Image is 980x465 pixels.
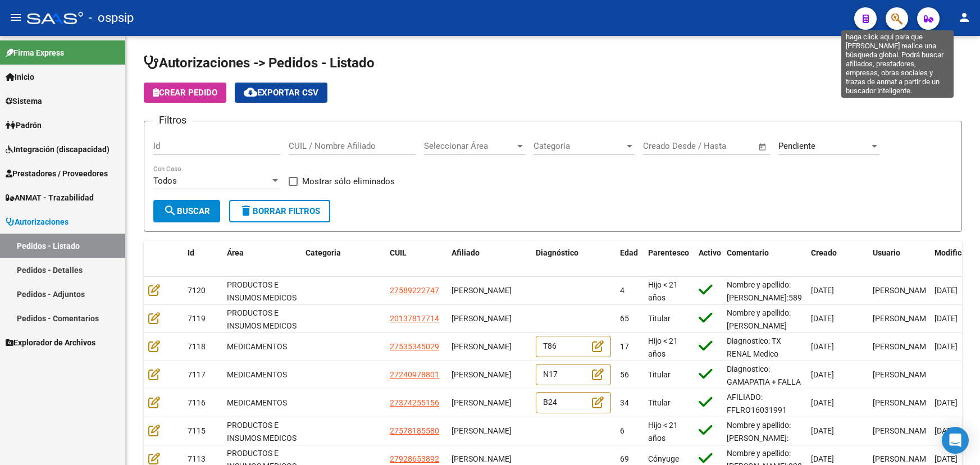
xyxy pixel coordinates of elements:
span: Autorizaciones [6,216,69,228]
span: 17 [620,342,629,351]
span: 7116 [188,398,206,407]
span: Buscar [163,206,210,216]
div: Open Intercom Messenger [942,427,969,454]
span: [PERSON_NAME] [873,286,933,295]
span: [PERSON_NAME] [873,398,933,407]
span: Autorizaciones -> Pedidos - Listado [144,55,375,71]
datatable-header-cell: Afiliado [447,241,531,278]
span: [PERSON_NAME] [452,370,512,379]
span: [PERSON_NAME] [873,426,933,435]
span: Activo [699,248,721,257]
span: [DATE] [811,426,834,435]
span: [DATE] [811,454,834,463]
span: Crear Pedido [153,88,217,98]
span: Afiliado [452,248,480,257]
span: PRODUCTOS E INSUMOS MEDICOS [227,421,297,443]
span: Hijo < 21 años [648,421,678,443]
span: ANMAT - Trazabilidad [6,192,94,204]
span: Exportar CSV [244,88,318,98]
span: Nombre y apellido: [PERSON_NAME] [PERSON_NAME] Dni:13781771 Cito Diagnostico: Cataratas de ojo iz... [727,308,791,394]
span: [PERSON_NAME] [873,314,933,323]
span: - ospsip [89,6,134,30]
span: [DATE] [811,398,834,407]
span: 27374255156 [390,398,439,407]
span: 27535345029 [390,342,439,351]
span: Creado [811,248,837,257]
span: Edad [620,248,638,257]
span: Modificado [935,248,975,257]
span: 7120 [188,286,206,295]
mat-icon: person [958,11,971,24]
span: [PERSON_NAME] [452,454,512,463]
span: 7117 [188,370,206,379]
span: Diagnóstico [536,248,578,257]
div: T86 [536,336,611,358]
span: [PERSON_NAME] [873,454,933,463]
span: 6 [620,426,625,435]
h3: Filtros [153,112,192,128]
span: [DATE] [811,286,834,295]
datatable-header-cell: Parentesco [644,241,694,278]
span: Sistema [6,95,42,107]
span: [DATE] [935,426,958,435]
span: PRODUCTOS E INSUMOS MEDICOS [227,308,297,330]
span: MEDICAMENTOS [227,398,287,407]
span: Categoria [306,248,341,257]
span: [DATE] [935,286,958,295]
span: Todos [153,176,177,186]
span: Área [227,248,244,257]
span: 69 [620,454,629,463]
span: Prestadores / Proveedores [6,167,108,180]
span: [PERSON_NAME] [873,342,933,351]
span: [PERSON_NAME] [452,398,512,407]
span: Integración (discapacidad) [6,143,110,156]
datatable-header-cell: Usuario [868,241,930,278]
span: Borrar Filtros [239,206,320,216]
span: 7115 [188,426,206,435]
span: 4 [620,286,625,295]
span: CUIL [390,248,407,257]
datatable-header-cell: Categoria [301,241,385,278]
datatable-header-cell: Creado [806,241,868,278]
span: Explorador de Archivos [6,336,95,349]
span: Titular [648,398,671,407]
mat-icon: menu [9,11,22,24]
span: [DATE] [935,454,958,463]
span: [PERSON_NAME] [452,342,512,351]
span: [PERSON_NAME] [452,286,512,295]
mat-icon: cloud_download [244,85,257,99]
span: Hijo < 21 años [648,280,678,302]
datatable-header-cell: CUIL [385,241,447,278]
span: Comentario [727,248,769,257]
datatable-header-cell: Id [183,241,222,278]
span: Cónyuge [648,454,679,463]
div: N17 [536,364,611,386]
span: 20137817714 [390,314,439,323]
span: Inicio [6,71,34,83]
span: [DATE] [811,314,834,323]
span: 27589222747 [390,286,439,295]
div: B24 [536,392,611,414]
span: Mostrar sólo eliminados [302,175,395,188]
span: Usuario [873,248,900,257]
datatable-header-cell: Diagnóstico [531,241,616,278]
span: [DATE] [811,370,834,379]
span: [DATE] [935,314,958,323]
span: 7113 [188,454,206,463]
input: Fecha fin [699,141,753,151]
span: Seleccionar Área [424,141,515,151]
button: Open calendar [756,140,769,153]
datatable-header-cell: Activo [694,241,722,278]
datatable-header-cell: Edad [616,241,644,278]
mat-icon: search [163,204,177,217]
span: MEDICAMENTOS [227,342,287,351]
datatable-header-cell: Área [222,241,301,278]
span: Titular [648,314,671,323]
span: MEDICAMENTOS [227,370,287,379]
span: [DATE] [935,342,958,351]
button: Buscar [153,200,220,222]
span: PRODUCTOS E INSUMOS MEDICOS [227,280,297,302]
span: Parentesco [648,248,689,257]
span: 27578185580 [390,426,439,435]
span: [PERSON_NAME] [452,426,512,435]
